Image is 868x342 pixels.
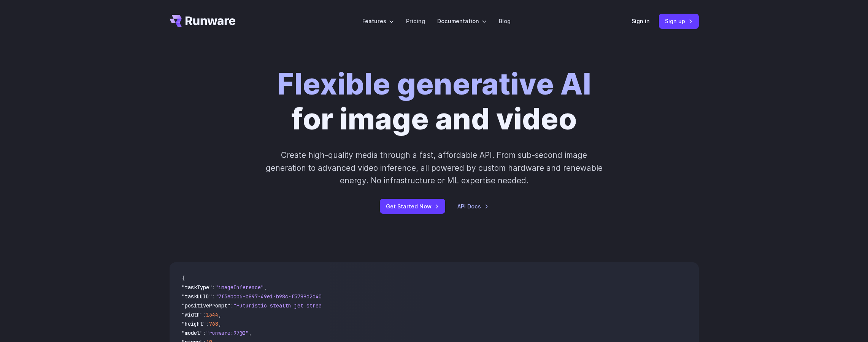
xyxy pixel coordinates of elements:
span: : [230,302,233,309]
span: "width" [182,311,203,318]
span: 1344 [206,311,218,318]
span: "7f3ebcb6-b897-49e1-b98c-f5789d2d40d7" [215,293,331,300]
span: : [212,284,215,291]
h1: for image and video [277,67,591,137]
span: , [218,311,221,318]
span: : [206,320,209,327]
span: , [218,320,221,327]
span: : [212,293,215,300]
label: Features [362,17,394,25]
a: Get Started Now [380,199,445,214]
a: Pricing [406,17,425,25]
span: "positivePrompt" [182,302,230,309]
span: 768 [209,320,218,327]
a: API Docs [457,202,489,211]
span: , [249,329,252,336]
span: { [182,275,185,282]
span: : [203,311,206,318]
span: : [203,329,206,336]
a: Blog [499,17,511,25]
strong: Flexible generative AI [277,66,591,102]
span: "Futuristic stealth jet streaking through a neon-lit cityscape with glowing purple exhaust" [233,302,510,309]
a: Sign up [659,14,699,28]
label: Documentation [437,17,487,25]
a: Go to / [170,15,236,27]
p: Create high-quality media through a fast, affordable API. From sub-second image generation to adv... [265,149,603,187]
span: "taskType" [182,284,212,291]
span: "imageInference" [215,284,264,291]
span: "taskUUID" [182,293,212,300]
span: "runware:97@2" [206,329,249,336]
span: "model" [182,329,203,336]
a: Sign in [632,17,650,25]
span: , [264,284,267,291]
span: "height" [182,320,206,327]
